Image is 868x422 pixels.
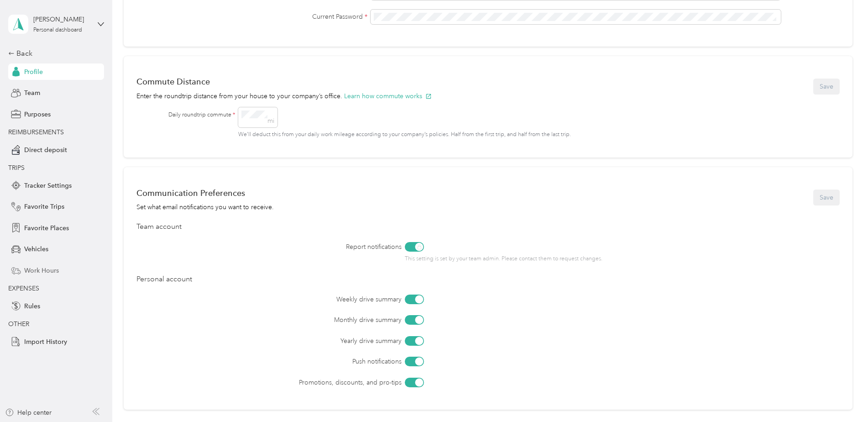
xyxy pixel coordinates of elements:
div: Communication Preferences [136,188,274,198]
span: EXPENSES [8,285,39,292]
span: Purposes [24,110,51,119]
button: Help center [5,408,52,417]
span: Favorite Trips [24,202,64,211]
label: Weekly drive summary [188,295,402,304]
p: Enter the roundtrip distance from your house to your company’s office. [136,91,432,101]
span: Tracker Settings [24,181,72,190]
span: REIMBURSEMENTS [8,128,64,136]
label: Promotions, discounts, and pro-tips [188,378,402,387]
p: This setting is set by your team admin. Please contact them to request changes. [405,255,676,263]
span: OTHER [8,320,29,328]
span: Team [24,88,40,98]
button: Learn how commute works [344,91,432,101]
div: Commute Distance [136,77,432,86]
span: Import History [24,337,67,347]
label: Report notifications [188,242,402,252]
div: Set what email notifications you want to receive. [136,202,274,212]
span: Profile [24,67,43,77]
span: Direct deposit [24,145,67,155]
label: Yearly drive summary [188,336,402,346]
p: We’ll deduct this from your daily work mileage according to your company’s policies. Half from th... [238,131,824,139]
div: Personal dashboard [33,27,82,33]
span: TRIPS [8,164,25,172]
span: Vehicles [24,244,48,254]
label: Daily roundtrip commute [168,111,235,119]
div: mi [267,118,274,124]
div: Personal account [136,274,840,285]
label: Push notifications [188,357,402,366]
label: Monthly drive summary [188,315,402,325]
div: Back [8,48,99,59]
div: Team account [136,222,840,232]
span: Favorite Places [24,223,69,233]
div: [PERSON_NAME] [33,15,90,24]
iframe: Everlance-gr Chat Button Frame [817,371,868,422]
span: Work Hours [24,266,59,275]
span: Rules [24,301,40,311]
label: Current Password [136,12,368,21]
